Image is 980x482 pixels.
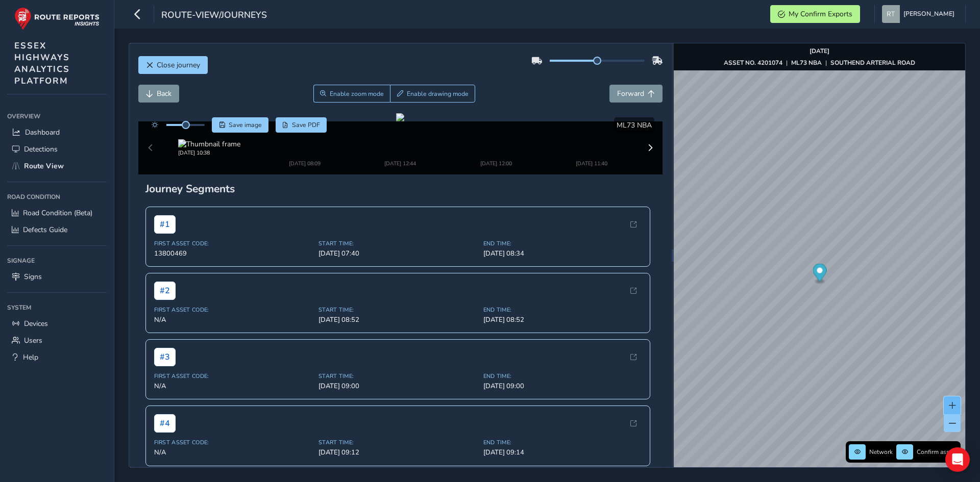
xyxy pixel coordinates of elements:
[154,215,176,234] span: # 1
[138,56,208,74] button: Close journey
[882,5,900,23] img: diamond-layout
[318,306,477,314] span: Start Time:
[24,161,64,171] span: Route View
[24,336,42,345] span: Users
[617,120,652,130] span: ML73 NBA
[560,139,623,149] img: Thumbnail frame
[274,139,336,149] img: Thumbnail frame
[7,315,107,332] a: Devices
[157,89,171,98] span: Back
[483,448,642,457] span: [DATE] 09:14
[154,282,176,300] span: # 2
[724,59,915,67] div: | |
[369,139,431,149] img: Thumbnail frame
[483,306,642,314] span: End Time:
[945,447,970,472] div: Open Intercom Messenger
[369,149,431,157] div: [DATE] 12:44
[330,90,384,98] span: Enable zoom mode
[24,319,48,328] span: Devices
[483,439,642,446] span: End Time:
[157,60,200,70] span: Close journey
[161,9,267,23] span: route-view/journeys
[313,85,390,103] button: Zoom
[292,121,320,129] span: Save PDF
[154,249,313,258] span: 13800469
[14,7,100,30] img: rr logo
[7,141,107,158] a: Detections
[318,439,477,446] span: Start Time:
[483,382,642,391] span: [DATE] 09:00
[154,414,176,433] span: # 4
[7,349,107,366] a: Help
[7,189,107,205] div: Road Condition
[903,5,954,23] span: [PERSON_NAME]
[318,315,477,324] span: [DATE] 08:52
[7,253,107,268] div: Signage
[390,85,475,103] button: Draw
[7,205,107,221] a: Road Condition (Beta)
[465,139,527,149] img: Thumbnail frame
[23,225,67,235] span: Defects Guide
[869,448,893,456] span: Network
[483,315,642,324] span: [DATE] 08:52
[830,59,915,67] strong: SOUTHEND ARTERIAL ROAD
[154,439,313,446] span: First Asset Code:
[23,208,92,218] span: Road Condition (Beta)
[724,59,782,67] strong: ASSET NO. 4201074
[7,109,107,124] div: Overview
[483,249,642,258] span: [DATE] 08:34
[318,240,477,247] span: Start Time:
[483,372,642,380] span: End Time:
[154,372,313,380] span: First Asset Code:
[318,382,477,391] span: [DATE] 09:00
[407,90,469,98] span: Enable drawing mode
[917,448,958,456] span: Confirm assets
[7,158,107,174] a: Route View
[318,448,477,457] span: [DATE] 09:12
[882,5,958,23] button: [PERSON_NAME]
[770,5,860,23] button: My Confirm Exports
[7,268,107,285] a: Signs
[617,89,644,98] span: Forward
[318,372,477,380] span: Start Time:
[274,149,336,157] div: [DATE] 08:09
[483,240,642,247] span: End Time:
[7,221,107,238] a: Defects Guide
[24,144,58,154] span: Detections
[276,117,327,133] button: PDF
[24,272,42,282] span: Signs
[154,382,313,391] span: N/A
[178,149,240,157] div: [DATE] 10:38
[154,348,176,366] span: # 3
[609,85,663,103] button: Forward
[7,124,107,141] a: Dashboard
[789,9,852,19] span: My Confirm Exports
[138,85,179,103] button: Back
[7,300,107,315] div: System
[25,128,60,137] span: Dashboard
[7,332,107,349] a: Users
[212,117,268,133] button: Save
[154,240,313,247] span: First Asset Code:
[318,249,477,258] span: [DATE] 07:40
[229,121,262,129] span: Save image
[560,149,623,157] div: [DATE] 11:40
[813,264,826,285] div: Map marker
[154,448,313,457] span: N/A
[14,40,70,87] span: ESSEX HIGHWAYS ANALYTICS PLATFORM
[178,139,240,149] img: Thumbnail frame
[810,47,829,55] strong: [DATE]
[145,182,656,196] div: Journey Segments
[465,149,527,157] div: [DATE] 12:00
[791,59,822,67] strong: ML73 NBA
[154,306,313,314] span: First Asset Code:
[23,352,38,362] span: Help
[154,315,313,324] span: N/A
